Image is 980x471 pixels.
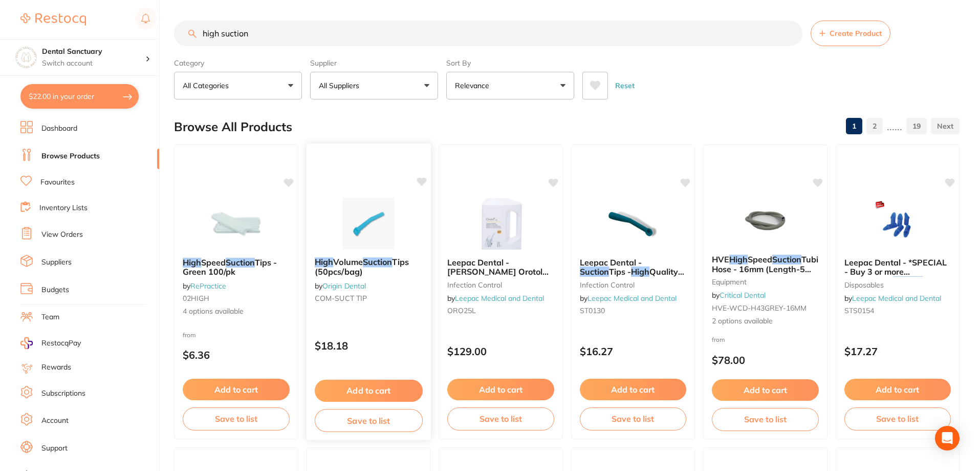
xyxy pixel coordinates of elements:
[712,379,819,401] button: Add to cart
[729,254,748,264] em: High
[844,407,951,430] button: Save to list
[183,257,277,277] span: Tips - Green 100/pk
[40,177,75,188] a: Favourites
[42,58,145,69] p: Switch account
[362,257,392,267] em: Suction
[580,294,677,303] span: by
[467,198,534,250] img: Leepac Dental - Durr Orotol Plus 2.5L Suction Disinfection - High Quality Dental Product
[455,294,544,303] a: Leepac Medical and Dental
[712,354,819,366] p: $78.00
[174,21,802,46] input: Search Products
[447,294,544,303] span: by
[712,316,819,326] span: 2 options available
[183,379,290,400] button: Add to cart
[712,303,807,313] span: HVE-WCD-H43GREY-16MM
[631,267,649,277] em: High
[42,47,145,57] h4: Dental Sanctuary
[580,407,687,430] button: Save to list
[844,258,951,277] b: Leepac Dental - *SPECIAL - Buy 3 or more $15.20/bag* Suction Tip Sleeves - High Quality Dental Pr...
[310,72,438,99] button: All Suppliers
[447,306,476,315] span: ORO25L
[772,254,801,264] em: Suction
[41,362,71,373] a: Rewards
[844,379,951,400] button: Add to cart
[447,257,549,296] span: Leepac Dental - [PERSON_NAME] Orotol Plus 2.5L
[20,84,139,109] button: $22.00 in your order
[174,72,302,99] button: All Categories
[41,285,69,295] a: Budgets
[712,408,819,431] button: Save to list
[811,21,890,46] button: Create Product
[906,116,927,136] a: 19
[712,255,819,274] b: HVE High Speed Suction Tubing Hose - 16mm (Length-5 Foot)
[830,29,882,37] span: Create Product
[844,345,951,357] p: $17.27
[20,8,86,31] a: Restocq Logo
[322,281,366,290] a: Origin Dental
[20,337,81,349] a: RestocqPay
[183,349,290,361] p: $6.36
[748,254,772,264] span: Speed
[314,294,366,303] span: COM-SUCT TIP
[846,116,862,136] a: 1
[314,257,408,277] span: Tips (50pcs/bag)
[183,257,201,268] em: High
[712,278,819,286] small: equipment
[712,291,766,300] span: by
[203,198,269,250] img: High Speed Suction Tips - Green 100/pk
[712,254,729,264] span: HVE
[314,340,422,352] p: $18.18
[844,306,874,315] span: STS0154
[183,80,233,91] p: All Categories
[455,80,493,91] p: Relevance
[41,443,68,454] a: Support
[852,294,941,303] a: Leepac Medical and Dental
[41,388,85,399] a: Subscriptions
[447,281,554,289] small: infection control
[844,294,941,303] span: by
[720,291,766,300] a: Critical Dental
[319,80,363,91] p: All Suppliers
[580,267,609,277] em: Suction
[183,258,290,277] b: High Speed Suction Tips - Green 100/pk
[174,120,292,134] h2: Browse All Products
[580,345,687,357] p: $16.27
[609,267,631,277] span: Tips -
[314,257,422,276] b: High Volume Suction Tips (50pcs/bag)
[314,281,365,290] span: by
[20,13,86,26] img: Restocq Logo
[41,257,72,268] a: Suppliers
[41,312,59,322] a: Team
[190,281,226,291] a: RePractice
[183,281,226,291] span: by
[935,426,960,450] div: Open Intercom Messenger
[41,124,77,134] a: Dashboard
[174,58,302,68] label: Category
[20,337,33,349] img: RestocqPay
[39,203,88,213] a: Inventory Lists
[580,281,687,289] small: infection control
[580,258,687,277] b: Leepac Dental - Suction Tips - High Quality Dental Product
[587,294,677,303] a: Leepac Medical and Dental
[41,230,83,240] a: View Orders
[447,345,554,357] p: $129.00
[712,336,725,343] span: from
[310,58,438,68] label: Supplier
[580,257,642,268] span: Leepac Dental -
[41,416,69,426] a: Account
[201,257,226,268] span: Speed
[864,198,931,250] img: Leepac Dental - *SPECIAL - Buy 3 or more $15.20/bag* Suction Tip Sleeves - High Quality Dental Pr...
[183,331,196,339] span: from
[183,306,290,317] span: 4 options available
[447,379,554,400] button: Add to cart
[894,276,923,286] em: Suction
[41,338,81,349] span: RestocqPay
[712,254,829,283] span: Tubing Hose - 16mm (Length-5 Foot)
[580,267,684,286] span: Quality Dental Product
[183,294,209,303] span: 02HIGH
[16,47,36,68] img: Dental Sanctuary
[314,409,422,432] button: Save to list
[612,72,638,99] button: Reset
[447,407,554,430] button: Save to list
[732,195,798,247] img: HVE High Speed Suction Tubing Hose - 16mm (Length-5 Foot)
